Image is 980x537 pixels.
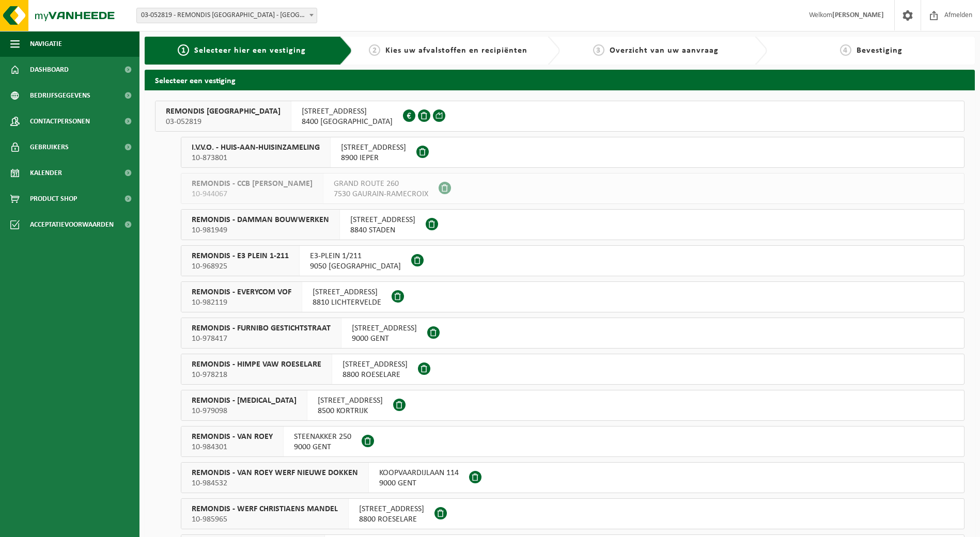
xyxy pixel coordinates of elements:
span: REMONDIS - VAN ROEY WERF NIEUWE DOKKEN [192,468,358,478]
span: 10-979098 [192,406,297,416]
span: 8840 STADEN [350,225,415,235]
span: Gebruikers [30,134,69,160]
button: REMONDIS - EVERYCOM VOF 10-982119 [STREET_ADDRESS]8810 LICHTERVELDE [181,281,965,312]
strong: [PERSON_NAME] [832,11,884,19]
span: 8800 ROESELARE [343,370,408,380]
span: [STREET_ADDRESS] [341,143,406,153]
span: 03-052819 - REMONDIS WEST-VLAANDEREN - OOSTENDE [136,8,317,23]
span: Dashboard [30,57,69,83]
span: REMONDIS - DAMMAN BOUWWERKEN [192,215,329,225]
button: REMONDIS - FURNIBO GESTICHTSTRAAT 10-978417 [STREET_ADDRESS]9000 GENT [181,318,965,349]
span: Bevestiging [857,46,903,55]
span: 8800 ROESELARE [359,514,424,525]
span: [STREET_ADDRESS] [313,287,381,297]
span: 03-052819 - REMONDIS WEST-VLAANDEREN - OOSTENDE [137,8,317,23]
button: REMONDIS - [MEDICAL_DATA] 10-979098 [STREET_ADDRESS]8500 KORTRIJK [181,390,965,421]
span: Overzicht van uw aanvraag [610,46,719,55]
span: REMONDIS - EVERYCOM VOF [192,287,291,297]
span: 10-978417 [192,334,331,344]
span: [STREET_ADDRESS] [350,215,415,225]
span: REMONDIS - CCB [PERSON_NAME] [192,179,313,189]
button: REMONDIS - VAN ROEY 10-984301 STEENAKKER 2509000 GENT [181,426,965,457]
span: 10-944067 [192,189,313,199]
span: 10-981949 [192,225,329,235]
button: REMONDIS - E3 PLEIN 1-211 10-968925 E3-PLEIN 1/2119050 [GEOGRAPHIC_DATA] [181,245,965,276]
span: REMONDIS [GEOGRAPHIC_DATA] [166,106,281,117]
span: 10-984532 [192,478,358,488]
span: [STREET_ADDRESS] [302,106,393,117]
span: 8500 KORTRIJK [318,406,383,416]
button: I.V.V.O. - HUIS-AAN-HUISINZAMELING 10-873801 [STREET_ADDRESS]8900 IEPER [181,137,965,168]
span: 9050 [GEOGRAPHIC_DATA] [310,261,401,272]
span: Kalender [30,160,62,186]
span: 10-968925 [192,261,289,272]
span: 10-873801 [192,153,320,163]
button: REMONDIS [GEOGRAPHIC_DATA] 03-052819 [STREET_ADDRESS]8400 [GEOGRAPHIC_DATA] [155,101,965,132]
span: Acceptatievoorwaarden [30,212,114,238]
span: 10-985965 [192,514,338,525]
h2: Selecteer een vestiging [145,70,975,90]
button: REMONDIS - VAN ROEY WERF NIEUWE DOKKEN 10-984532 KOOPVAARDIJLAAN 1149000 GENT [181,462,965,493]
span: Contactpersonen [30,108,90,134]
span: 4 [840,44,851,56]
span: 10-984301 [192,442,273,452]
span: 9000 GENT [294,442,351,452]
span: Product Shop [30,186,77,212]
span: REMONDIS - HIMPE VAW ROESELARE [192,359,321,370]
span: REMONDIS - VAN ROEY [192,432,273,442]
span: GRAND ROUTE 260 [334,179,428,189]
span: 8810 LICHTERVELDE [313,297,381,308]
span: [STREET_ADDRESS] [359,504,424,514]
span: STEENAKKER 250 [294,432,351,442]
span: I.V.V.O. - HUIS-AAN-HUISINZAMELING [192,143,320,153]
span: 1 [178,44,189,56]
span: 10-978218 [192,370,321,380]
span: E3-PLEIN 1/211 [310,251,401,261]
span: 9000 GENT [379,478,459,488]
span: [STREET_ADDRESS] [318,396,383,406]
span: KOOPVAARDIJLAAN 114 [379,468,459,478]
span: [STREET_ADDRESS] [343,359,408,370]
span: Bedrijfsgegevens [30,83,90,108]
span: Selecteer hier een vestiging [194,46,306,55]
button: REMONDIS - WERF CHRISTIAENS MANDEL 10-985965 [STREET_ADDRESS]8800 ROESELARE [181,498,965,529]
button: REMONDIS - HIMPE VAW ROESELARE 10-978218 [STREET_ADDRESS]8800 ROESELARE [181,354,965,385]
span: 2 [369,44,380,56]
span: Kies uw afvalstoffen en recipiënten [385,46,527,55]
span: 10-982119 [192,297,291,308]
span: REMONDIS - FURNIBO GESTICHTSTRAAT [192,323,331,334]
button: REMONDIS - DAMMAN BOUWWERKEN 10-981949 [STREET_ADDRESS]8840 STADEN [181,209,965,240]
span: 8400 [GEOGRAPHIC_DATA] [302,117,393,127]
span: REMONDIS - WERF CHRISTIAENS MANDEL [192,504,338,514]
span: 8900 IEPER [341,153,406,163]
span: 9000 GENT [352,334,417,344]
span: 03-052819 [166,117,281,127]
span: 3 [593,44,604,56]
span: 7530 GAURAIN-RAMECROIX [334,189,428,199]
span: [STREET_ADDRESS] [352,323,417,334]
span: REMONDIS - [MEDICAL_DATA] [192,396,297,406]
span: REMONDIS - E3 PLEIN 1-211 [192,251,289,261]
span: Navigatie [30,31,62,57]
